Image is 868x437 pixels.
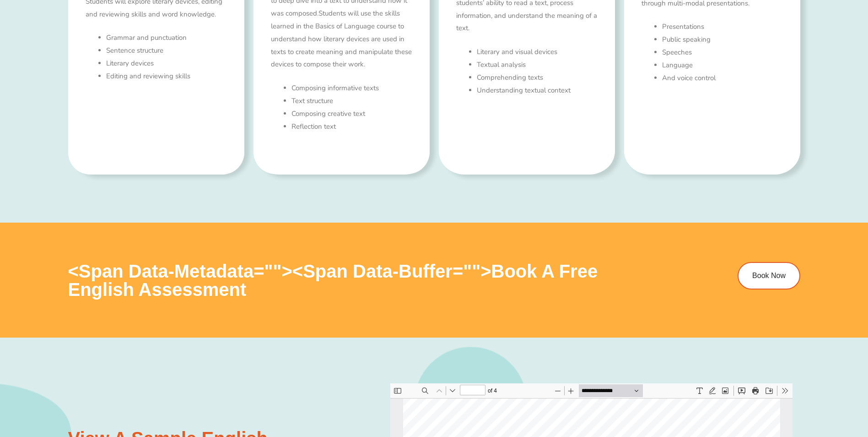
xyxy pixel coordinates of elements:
[115,120,120,126] span: D
[168,65,180,77] span: W
[232,65,244,77] span: 
[259,120,264,126] span: D
[263,120,268,126] span: U
[208,120,214,126] span: 
[291,108,412,120] li: Composing creative text
[117,128,119,135] span: I
[225,65,234,77] span: Q
[124,120,131,126] span: 
[139,146,143,152] span: K
[169,146,174,152] span: H
[178,120,184,126] span: 
[210,120,216,126] span: W
[155,128,160,135] span: Q
[178,154,182,161] span: X
[96,146,98,152] span: (
[204,65,212,77] span: V
[106,120,111,126] span: Q
[258,120,264,126] span: 
[184,154,189,161] span: H
[174,120,177,126] span: J
[146,65,157,77] span: 
[163,120,168,126] span: U
[196,120,199,126] span: L
[202,128,206,135] span: T
[127,128,134,135] span: 
[106,32,226,44] li: Grammar and punctuation
[316,120,321,126] span: V
[221,120,225,126] span: D
[74,128,78,135] span: V
[189,120,195,126] span: W
[82,104,85,113] span: \
[322,120,326,126] span: D
[181,120,186,126] span: K
[129,128,134,135] span: X
[210,65,218,77] span: V
[96,1,110,14] span: of ⁨4⁩
[106,44,226,57] li: Sentence structure
[273,120,277,126] span: P
[109,146,115,152] span: 
[289,120,296,126] span: 
[115,128,121,135] span: 
[79,146,82,152] span: L
[307,120,312,126] span: G
[111,154,116,161] span: P
[136,154,141,161] span: V
[294,120,299,126] span: R
[172,154,177,161] span: H
[77,104,84,113] span: D
[146,120,150,126] span: H
[180,128,185,135] span: O
[74,154,76,161] span: /
[162,128,168,135] span: 
[77,128,81,135] span: V
[106,57,226,70] li: Literary devices
[199,154,205,161] span: 
[95,120,101,126] span: 
[173,146,175,152] span: "
[88,120,94,126] span: 
[164,128,170,135] span: W
[96,154,101,161] span: U
[91,65,100,77] span: U
[278,120,283,126] span: H
[149,154,153,161] span: H
[129,146,133,152] span: U
[77,146,83,152] span: 
[662,21,782,33] li: Presentations
[662,33,782,46] li: Public speaking
[124,146,128,152] span: J
[303,1,316,14] button: Text
[81,120,86,126] span: D
[67,146,72,152] span: K
[298,120,304,126] span: 
[67,104,74,113] span: V
[96,65,103,77] span: V
[197,128,200,135] span: J
[233,120,238,126] span: R
[173,128,179,135] span: 
[153,146,157,152] span: X
[269,120,274,126] span: X
[477,84,597,97] p: Understanding textual context
[173,65,180,77] span: V
[179,65,191,77] span: 
[61,154,65,161] span: 3
[134,120,138,126] span: S
[75,120,79,126] span: V
[286,120,292,126] span: W
[663,69,868,437] div: Chat Widget
[662,72,782,85] li: And voice control
[228,120,234,126] span: W
[113,120,118,126] span: U
[249,120,253,126] span: Z
[80,128,85,135] span: D
[329,1,341,14] button: Add or edit images
[90,120,93,126] span: L
[95,128,100,135] span: H
[99,128,105,135] span: 
[98,154,103,161] span: D
[163,154,167,161] span: L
